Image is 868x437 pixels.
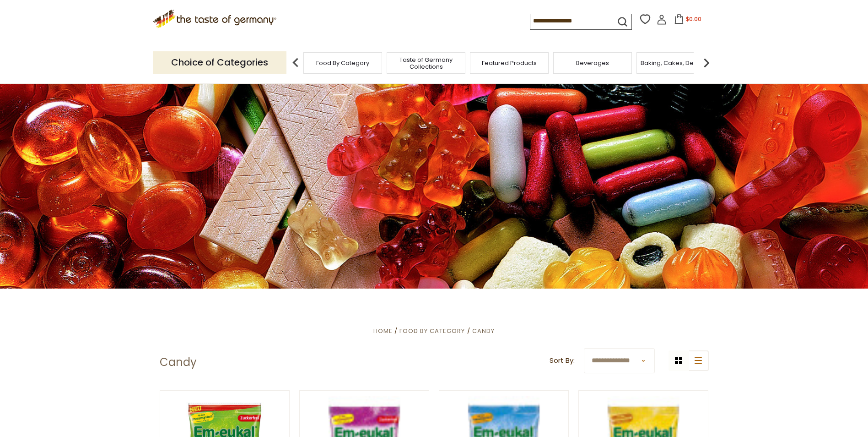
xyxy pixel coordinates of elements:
[641,60,712,66] a: Baking, Cakes, Desserts
[373,327,393,335] a: Home
[160,355,197,369] h1: Candy
[153,51,286,74] p: Choice of Categories
[550,355,575,366] label: Sort By:
[482,60,537,66] a: Featured Products
[316,60,369,66] a: Food By Category
[472,327,495,335] a: Candy
[286,54,305,72] img: previous arrow
[686,15,701,23] span: $0.00
[697,54,716,72] img: next arrow
[576,60,609,66] a: Beverages
[669,14,707,27] button: $0.00
[389,56,463,70] a: Taste of Germany Collections
[399,327,465,335] a: Food By Category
